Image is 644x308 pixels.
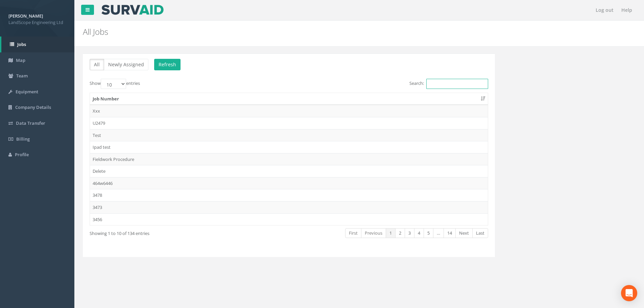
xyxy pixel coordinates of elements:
a: 3 [405,228,414,238]
a: 5 [424,228,433,238]
td: Ipad test [90,141,488,153]
div: Showing 1 to 10 of 134 entries [90,228,250,237]
strong: [PERSON_NAME] [8,13,43,19]
td: Fieldwork Procedure [90,153,488,165]
a: Last [472,228,488,238]
button: Refresh [154,59,181,70]
td: Xxx [90,105,488,117]
a: Previous [361,228,386,238]
a: Next [455,228,473,238]
td: 3473 [90,201,488,213]
td: 464w6446 [90,177,488,189]
label: Show entries [90,79,140,89]
td: Test [90,129,488,141]
label: Search: [409,79,488,89]
span: Team [16,73,28,79]
select: Showentries [101,79,126,89]
td: 3456 [90,213,488,226]
input: Search: [426,79,488,89]
span: LandScope Engineering Ltd [8,19,66,26]
a: 1 [386,228,396,238]
span: Profile [15,151,29,158]
td: 3478 [90,189,488,201]
a: [PERSON_NAME] LandScope Engineering Ltd [8,11,66,25]
span: Data Transfer [16,120,45,126]
a: … [433,228,444,238]
a: First [345,228,361,238]
a: 14 [444,228,456,238]
div: Open Intercom Messenger [621,285,637,301]
span: Equipment [16,89,38,95]
button: All [90,59,104,70]
td: U2479 [90,117,488,129]
h2: All Jobs [83,27,542,36]
a: Jobs [1,37,74,52]
button: Newly Assigned [104,59,148,70]
a: 2 [395,228,405,238]
span: Jobs [17,41,26,47]
span: Billing [16,136,30,142]
td: Delete [90,165,488,177]
span: Company Details [15,104,51,110]
th: Job Number: activate to sort column ascending [90,93,488,105]
a: 4 [414,228,424,238]
span: Map [16,57,25,63]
